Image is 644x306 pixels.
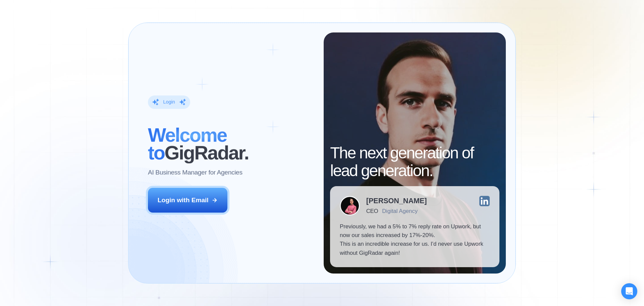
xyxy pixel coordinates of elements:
div: Open Intercom Messenger [621,283,637,299]
p: Previously, we had a 5% to 7% reply rate on Upwork, but now our sales increased by 17%-20%. This ... [340,222,490,258]
h2: The next generation of lead generation. [330,144,499,180]
div: Login [163,99,175,105]
button: Login with Email [148,188,228,213]
h2: ‍ GigRadar. [148,126,314,162]
div: CEO [366,208,378,214]
div: Digital Agency [382,208,418,214]
p: AI Business Manager for Agencies [148,168,243,177]
span: Welcome to [148,124,227,163]
div: Login with Email [158,196,209,205]
div: [PERSON_NAME] [366,197,427,205]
